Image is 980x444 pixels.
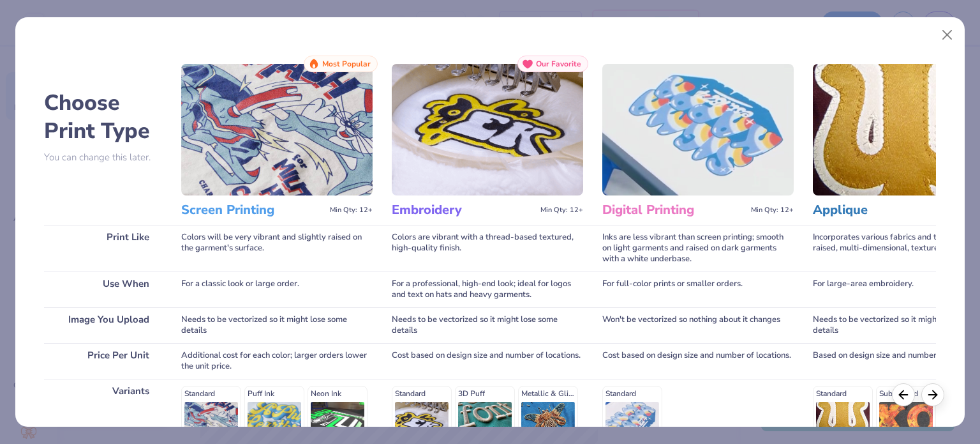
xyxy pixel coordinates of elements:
div: Colors will be very vibrant and slightly raised on the garment's surface. [181,225,373,272]
div: Additional cost for each color; larger orders lower the unit price. [181,343,373,379]
img: Embroidery [392,64,583,195]
div: Needs to be vectorized so it might lose some details [392,307,583,343]
div: For full-color prints or smaller orders. [602,272,794,307]
div: For a classic look or large order. [181,272,373,307]
img: Digital Printing [602,64,794,195]
div: Cost based on design size and number of locations. [392,343,583,379]
h2: Choose Print Type [44,89,162,145]
h3: Embroidery [392,202,535,218]
div: Cost based on design size and number of locations. [602,343,794,379]
div: Needs to be vectorized so it might lose some details [181,307,373,343]
div: Price Per Unit [44,343,162,379]
span: Min Qty: 12+ [751,206,794,215]
span: Min Qty: 12+ [330,206,373,215]
div: For a professional, high-end look; ideal for logos and text on hats and heavy garments. [392,272,583,307]
div: Use When [44,272,162,307]
div: Won't be vectorized so nothing about it changes [602,307,794,343]
span: Our Favorite [536,59,581,68]
div: Colors are vibrant with a thread-based textured, high-quality finish. [392,225,583,272]
p: You can change this later. [44,152,162,163]
div: Inks are less vibrant than screen printing; smooth on light garments and raised on dark garments ... [602,225,794,272]
div: Print Like [44,225,162,272]
button: Close [935,23,960,47]
div: Image You Upload [44,307,162,343]
h3: Screen Printing [181,202,325,218]
h3: Digital Printing [602,202,746,218]
img: Screen Printing [181,64,373,195]
span: Min Qty: 12+ [540,206,583,215]
h3: Applique [813,202,956,218]
span: Most Popular [322,59,371,68]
